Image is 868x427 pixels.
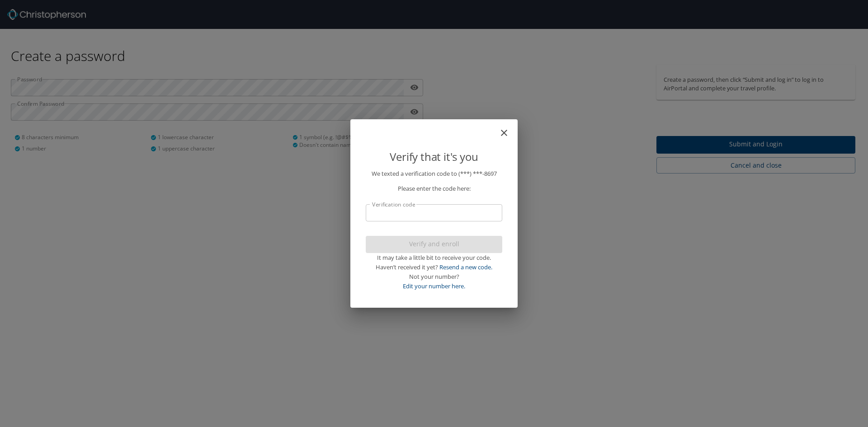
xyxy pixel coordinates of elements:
p: Verify that it's you [366,148,502,165]
div: It may take a little bit to receive your code. [366,253,502,263]
button: close [503,123,514,134]
p: We texted a verification code to (***) ***- 8697 [366,169,502,178]
div: Not your number? [366,272,502,282]
div: Haven’t received it yet? [366,263,502,272]
a: Resend a new code. [439,263,492,271]
a: Edit your number here. [403,282,465,290]
p: Please enter the code here: [366,184,502,193]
